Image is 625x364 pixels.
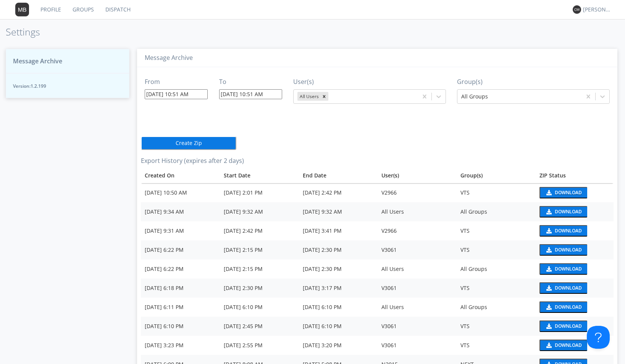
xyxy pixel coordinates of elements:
[545,228,552,234] img: download media button
[381,246,453,254] div: V3061
[145,246,216,254] div: [DATE] 6:22 PM
[539,206,587,217] button: Download
[6,49,129,74] button: Message Archive
[573,5,581,14] img: 373638.png
[293,79,446,85] h3: User(s)
[539,301,587,313] button: Download
[545,343,552,348] img: download media button
[460,246,532,254] div: VTS
[539,225,587,237] button: Download
[539,282,587,294] button: Download
[539,225,610,237] a: download media buttonDownload
[539,321,610,332] a: download media buttonDownload
[460,227,532,235] div: VTS
[545,247,552,253] img: download media button
[220,168,299,183] th: Toggle SortBy
[539,187,587,198] button: Download
[381,303,453,311] div: All Users
[457,79,610,85] h3: Group(s)
[545,285,552,291] img: download media button
[539,340,610,351] a: download media buttonDownload
[141,136,236,150] button: Create Zip
[539,282,610,294] a: download media buttonDownload
[145,208,216,216] div: [DATE] 9:34 AM
[378,168,457,183] th: User(s)
[224,265,295,273] div: [DATE] 2:15 PM
[555,190,582,195] div: Download
[460,284,532,292] div: VTS
[381,341,453,349] div: V3061
[460,303,532,311] div: All Groups
[539,321,587,332] button: Download
[303,265,374,273] div: [DATE] 2:30 PM
[555,286,582,290] div: Download
[13,57,62,66] span: Message Archive
[539,263,610,275] a: download media buttonDownload
[297,92,320,101] div: All Users
[13,83,122,89] span: Version: 1.2.199
[141,168,220,183] th: Toggle SortBy
[555,248,582,252] div: Download
[219,79,282,85] h3: To
[381,189,453,196] div: V2966
[539,340,587,351] button: Download
[145,303,216,311] div: [DATE] 6:11 PM
[583,6,612,13] div: [PERSON_NAME] *
[545,324,552,329] img: download media button
[145,79,208,85] h3: From
[539,187,610,198] a: download media buttonDownload
[303,227,374,235] div: [DATE] 3:41 PM
[6,73,129,98] button: Version:1.2.199
[381,284,453,292] div: V3061
[545,304,552,310] img: download media button
[555,324,582,329] div: Download
[460,208,532,216] div: All Groups
[555,209,582,214] div: Download
[539,301,610,313] a: download media buttonDownload
[303,189,374,196] div: [DATE] 2:42 PM
[545,209,552,214] img: download media button
[587,326,610,349] iframe: Toggle Customer Support
[224,341,295,349] div: [DATE] 2:55 PM
[381,322,453,330] div: V3061
[457,168,536,183] th: Group(s)
[539,244,587,256] button: Download
[224,189,295,196] div: [DATE] 2:01 PM
[145,227,216,235] div: [DATE] 9:31 AM
[381,208,453,216] div: All Users
[145,322,216,330] div: [DATE] 6:10 PM
[224,303,295,311] div: [DATE] 6:10 PM
[141,158,614,164] h3: Export History (expires after 2 days)
[224,322,295,330] div: [DATE] 2:45 PM
[224,208,295,216] div: [DATE] 9:32 AM
[460,322,532,330] div: VTS
[545,190,552,195] img: download media button
[460,265,532,273] div: All Groups
[536,168,614,183] th: Toggle SortBy
[303,246,374,254] div: [DATE] 2:30 PM
[303,303,374,311] div: [DATE] 6:10 PM
[555,229,582,233] div: Download
[145,284,216,292] div: [DATE] 6:18 PM
[545,266,552,272] img: download media button
[145,55,610,61] h3: Message Archive
[303,322,374,330] div: [DATE] 6:10 PM
[539,244,610,256] a: download media buttonDownload
[381,227,453,235] div: V2966
[145,341,216,349] div: [DATE] 3:23 PM
[555,267,582,271] div: Download
[555,305,582,309] div: Download
[303,284,374,292] div: [DATE] 3:17 PM
[145,265,216,273] div: [DATE] 6:22 PM
[460,189,532,196] div: VTS
[145,189,216,196] div: [DATE] 10:50 AM
[539,263,587,275] button: Download
[303,208,374,216] div: [DATE] 9:32 AM
[224,284,295,292] div: [DATE] 2:30 PM
[299,168,378,183] th: Toggle SortBy
[224,246,295,254] div: [DATE] 2:15 PM
[539,206,610,217] a: download media buttonDownload
[381,265,453,273] div: All Users
[320,92,328,101] div: Remove All Users
[303,341,374,349] div: [DATE] 3:20 PM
